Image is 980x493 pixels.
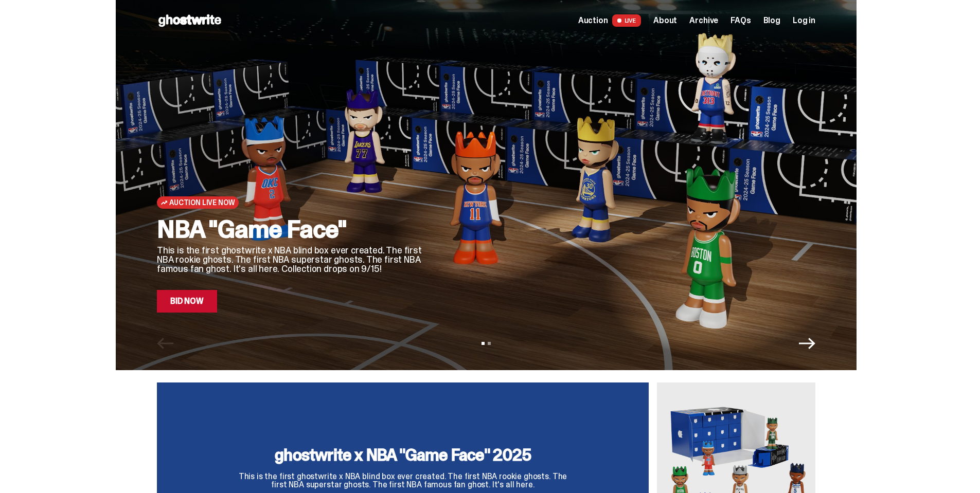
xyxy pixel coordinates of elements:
a: Log in [793,16,815,25]
button: View slide 2 [488,342,491,345]
a: Archive [689,16,718,25]
a: Blog [763,16,780,25]
span: LIVE [612,14,642,27]
a: Bid Now [157,290,217,313]
p: This is the first ghostwrite x NBA blind box ever created. The first NBA rookie ghosts. The first... [157,246,424,273]
a: Auction LIVE [578,14,641,27]
h3: ghostwrite x NBA "Game Face" 2025 [238,447,567,463]
button: View slide 1 [482,342,485,345]
button: Next [799,335,815,352]
h2: NBA "Game Face" [157,217,424,242]
span: Auction Live Now [169,198,235,207]
a: About [653,16,677,25]
span: Auction [578,16,608,25]
p: This is the first ghostwrite x NBA blind box ever created. The first NBA rookie ghosts. The first... [238,472,567,489]
a: FAQs [730,16,751,25]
